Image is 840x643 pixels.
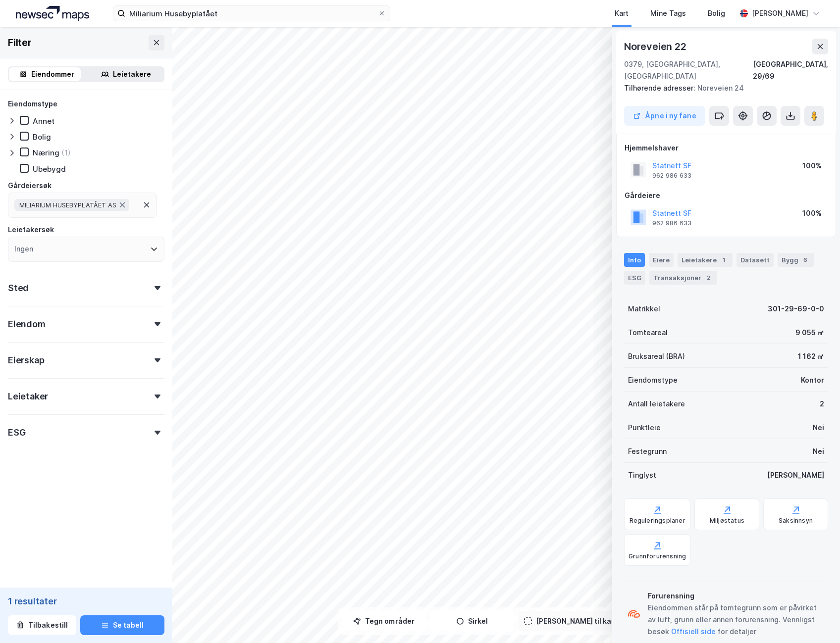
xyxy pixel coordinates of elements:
[652,219,691,227] div: 962 986 633
[820,398,824,410] div: 2
[813,422,824,434] div: Nei
[649,253,674,267] div: Eiere
[342,611,426,631] button: Tegn områder
[628,422,661,434] div: Punktleie
[768,303,824,315] div: 301-29-69-0-0
[8,180,52,192] div: Gårdeiersøk
[8,224,54,236] div: Leietakersøk
[628,398,685,410] div: Antall leietakere
[8,427,25,439] div: ESG
[113,68,151,80] div: Leietakere
[624,39,688,54] div: Noreveien 22
[624,84,697,92] span: Tilhørende adresser:
[33,132,51,142] div: Bolig
[19,201,116,209] span: MILIARIUM HUSEBYPLATÅET AS
[624,82,820,94] div: Noreveien 24
[650,7,686,19] div: Mine Tags
[630,517,685,525] div: Reguleringsplaner
[648,590,824,602] div: Forurensning
[628,303,660,315] div: Matrikkel
[798,350,824,362] div: 1 162 ㎡
[710,517,744,525] div: Miljøstatus
[802,160,822,172] div: 100%
[628,445,667,457] div: Festegrunn
[648,602,824,638] div: Eiendommen står på tomtegrunn som er påvirket av luft, grunn eller annen forurensning. Vennligst ...
[753,58,828,82] div: [GEOGRAPHIC_DATA], 29/69
[719,255,729,265] div: 1
[678,253,733,267] div: Leietakere
[536,615,641,627] div: [PERSON_NAME] til kartutsnitt
[14,243,33,255] div: Ingen
[736,253,774,267] div: Datasett
[790,595,840,643] iframe: Chat Widget
[624,58,753,82] div: 0379, [GEOGRAPHIC_DATA], [GEOGRAPHIC_DATA]
[430,611,514,631] button: Sirkel
[624,106,705,126] button: Åpne i ny fane
[33,164,66,174] div: Ubebygd
[8,318,46,330] div: Eiendom
[80,615,164,635] button: Se tabell
[628,327,668,339] div: Tomteareal
[703,273,713,283] div: 2
[625,142,828,154] div: Hjemmelshaver
[779,517,813,525] div: Saksinnsyn
[800,255,810,265] div: 6
[628,374,678,386] div: Eiendomstype
[8,282,29,294] div: Sted
[624,253,645,267] div: Info
[752,7,808,19] div: [PERSON_NAME]
[125,6,378,21] input: Søk på adresse, matrikkel, gårdeiere, leietakere eller personer
[628,469,656,481] div: Tinglyst
[8,595,164,607] div: 1 resultater
[649,271,717,285] div: Transaksjoner
[8,391,48,402] div: Leietaker
[8,615,76,635] button: Tilbakestill
[628,350,685,362] div: Bruksareal (BRA)
[778,253,814,267] div: Bygg
[652,172,691,180] div: 962 986 633
[708,7,725,19] div: Bolig
[795,327,824,339] div: 9 055 ㎡
[625,190,828,201] div: Gårdeiere
[8,35,32,50] div: Filter
[801,374,824,386] div: Kontor
[790,595,840,643] div: Kontrollprogram for chat
[33,148,59,157] div: Næring
[802,207,822,219] div: 100%
[33,116,54,126] div: Annet
[8,98,57,110] div: Eiendomstype
[767,469,824,481] div: [PERSON_NAME]
[61,148,71,157] div: (1)
[624,271,645,285] div: ESG
[8,354,44,366] div: Eierskap
[16,6,89,21] img: logo.a4113a55bc3d86da70a041830d287a7e.svg
[813,445,824,457] div: Nei
[615,7,629,19] div: Kart
[31,68,74,80] div: Eiendommer
[629,552,686,560] div: Grunnforurensning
